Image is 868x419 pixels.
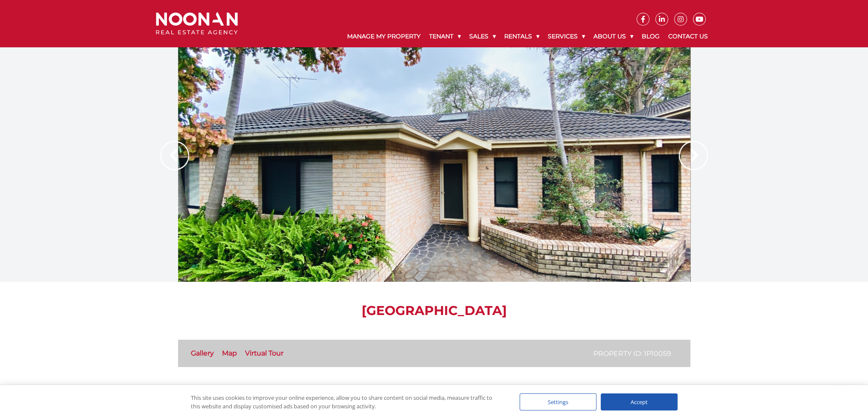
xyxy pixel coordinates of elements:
[245,349,283,357] a: Virtual Tour
[160,141,189,170] img: Arrow slider
[191,393,503,410] div: This site uses cookies to improve your online experience, allow you to share content on social me...
[544,26,589,47] a: Services
[156,12,238,35] img: Noonan Real Estate Agency
[465,26,500,47] a: Sales
[637,26,664,47] a: Blog
[589,26,637,47] a: About Us
[679,141,708,170] img: Arrow slider
[601,393,678,410] div: Accept
[520,393,596,410] div: Settings
[425,26,465,47] a: Tenant
[191,349,214,357] a: Gallery
[343,26,425,47] a: Manage My Property
[178,303,690,318] h1: [GEOGRAPHIC_DATA]
[593,348,671,359] p: Property ID: 1P10059
[222,349,237,357] a: Map
[500,26,544,47] a: Rentals
[664,26,712,47] a: Contact Us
